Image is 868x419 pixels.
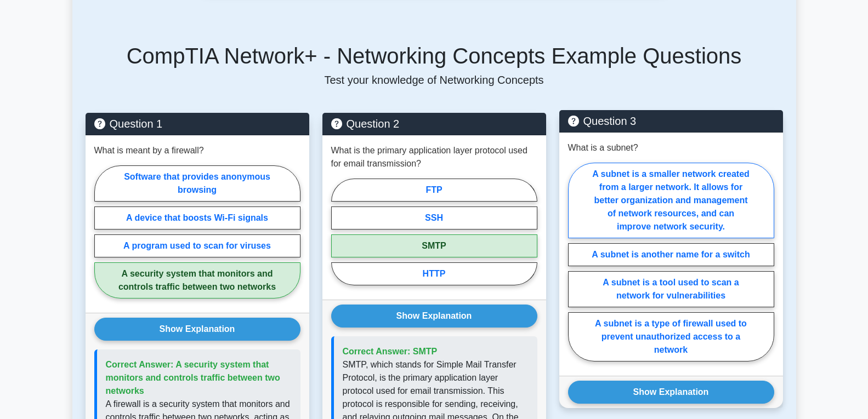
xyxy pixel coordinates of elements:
[106,360,280,395] span: Correct Answer: A security system that monitors and controls traffic between two networks
[94,234,300,257] label: A program used to scan for viruses
[94,262,300,299] label: A security system that monitors and controls traffic between two networks
[94,144,204,157] p: What is meant by a firewall?
[94,165,300,202] label: Software that provides anonymous browsing
[94,318,300,341] button: Show Explanation
[568,141,638,154] p: What is a subnet?
[86,73,783,87] p: Test your knowledge of Networking Concepts
[331,234,537,257] label: SMTP
[94,117,300,130] h5: Question 1
[568,114,774,128] h5: Question 3
[331,144,537,170] p: What is the primary application layer protocol used for email transmission?
[331,179,537,202] label: FTP
[331,117,537,130] h5: Question 2
[331,262,537,285] label: HTTP
[343,347,438,356] span: Correct Answer: SMTP
[568,381,774,404] button: Show Explanation
[94,206,300,229] label: A device that boosts Wi-Fi signals
[331,206,537,229] label: SSH
[331,305,537,328] button: Show Explanation
[568,271,774,307] label: A subnet is a tool used to scan a network for vulnerabilities
[86,43,783,69] h5: CompTIA Network+ - Networking Concepts Example Questions
[568,163,774,238] label: A subnet is a smaller network created from a larger network. It allows for better organization an...
[568,312,774,361] label: A subnet is a type of firewall used to prevent unauthorized access to a network
[568,243,774,266] label: A subnet is another name for a switch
